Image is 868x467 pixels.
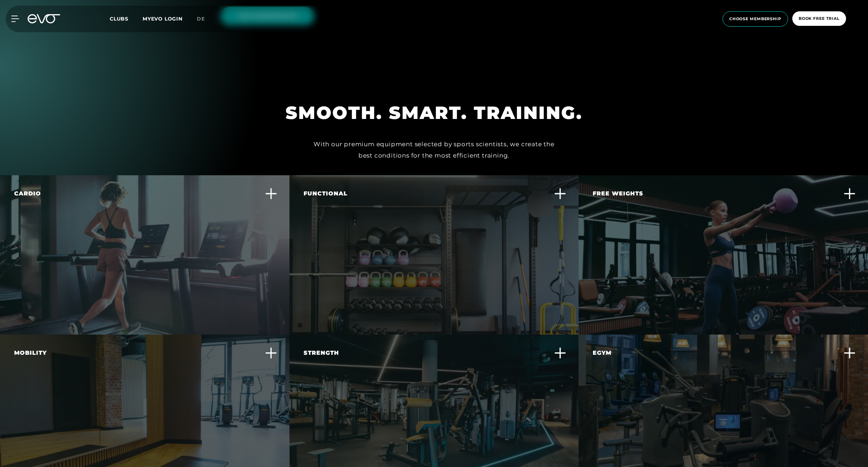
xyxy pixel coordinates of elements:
[197,16,205,22] span: de
[197,15,213,23] a: de
[286,101,582,124] div: SMOOTH. SMART. TRAINING.
[143,16,183,22] a: MYEVO LOGIN
[593,189,643,198] div: Free weights
[729,16,781,22] span: choose membership
[304,349,339,357] div: Strength
[110,16,128,22] span: Clubs
[593,349,611,357] div: Egym
[14,189,41,198] div: Cardio
[720,11,790,27] a: choose membership
[790,11,848,27] a: book free trial
[799,16,840,22] span: book free trial
[307,138,561,161] div: With our premium equipment selected by sports scientists, we create the best conditions for the m...
[110,15,143,22] a: Clubs
[14,349,47,357] div: Mobility
[304,189,347,198] div: Functional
